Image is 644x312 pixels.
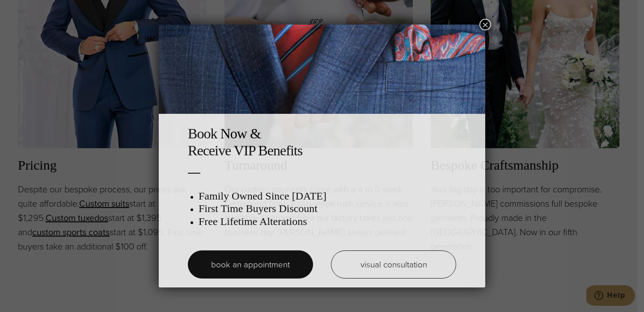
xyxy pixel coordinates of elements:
[199,202,456,215] h3: First Time Buyers Discount
[21,6,39,14] span: Help
[199,190,456,203] h3: Family Owned Since [DATE]
[188,250,313,279] a: book an appointment
[331,250,456,279] a: visual consultation
[188,125,456,159] h2: Book Now & Receive VIP Benefits
[199,215,456,228] h3: Free Lifetime Alterations
[479,19,491,30] button: Close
